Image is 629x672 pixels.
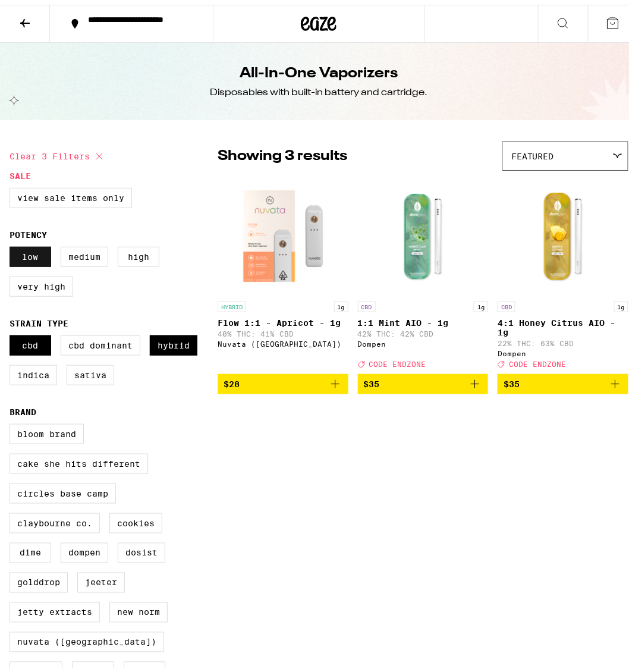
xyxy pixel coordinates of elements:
label: Bloom Brand [10,419,84,439]
label: High [118,242,159,262]
label: Jetty Extracts [10,598,100,618]
span: CODE ENDZONE [509,356,566,363]
span: $35 [504,375,520,384]
p: 1g [474,297,488,307]
span: CODE ENDZONE [369,356,426,363]
p: 40% THC: 41% CBD [218,325,348,333]
button: Add to bag [218,369,348,390]
div: Dompen [358,335,489,343]
a: Open page for Flow 1:1 - Apricot - 1g from Nuvata (CA) [218,172,348,369]
img: Dompen - 4:1 Honey Citrus AIO - 1g [504,172,622,291]
p: 1g [614,297,628,307]
p: 1g [334,297,348,307]
label: DIME [10,538,51,558]
span: $35 [364,375,380,384]
img: Nuvata (CA) - Flow 1:1 - Apricot - 1g [224,172,342,291]
div: Disposables with built-in battery and cartridge. [210,81,428,95]
p: 4:1 Honey Citrus AIO - 1g [498,313,628,332]
div: Dompen [498,345,628,353]
legend: Strain Type [10,314,68,324]
label: Cake She Hits Different [10,449,148,469]
img: Dompen - 1:1 Mint AIO - 1g [363,172,482,291]
a: Open page for 4:1 Honey Citrus AIO - 1g from Dompen [498,172,628,369]
label: Low [10,242,51,262]
div: Nuvata ([GEOGRAPHIC_DATA]) [218,335,348,343]
label: Dosist [118,538,165,558]
p: 22% THC: 63% CBD [498,335,628,343]
p: Showing 3 results [218,142,347,162]
label: Circles Base Camp [10,479,116,499]
legend: Sale [10,167,31,176]
label: Dompen [61,538,108,558]
legend: Brand [10,403,36,412]
span: Hi. Need any help? [7,8,86,18]
h1: All-In-One Vaporizers [240,59,398,79]
label: Very High [10,272,73,292]
p: CBD [358,297,376,307]
label: Medium [61,242,108,262]
label: View Sale Items Only [10,183,132,203]
a: Open page for 1:1 Mint AIO - 1g from Dompen [358,172,489,369]
button: Clear 3 filters [10,137,106,167]
label: Jeeter [77,568,125,588]
p: 1:1 Mint AIO - 1g [358,313,489,323]
legend: Potency [10,225,47,235]
label: CBD [10,331,51,351]
button: Add to bag [358,369,489,390]
p: Flow 1:1 - Apricot - 1g [218,313,348,323]
label: New Norm [109,598,168,618]
label: Cookies [109,508,162,529]
p: CBD [498,297,515,307]
label: Nuvata ([GEOGRAPHIC_DATA]) [10,627,164,648]
label: Hybrid [150,331,197,351]
label: Claybourne Co. [10,508,100,529]
p: 42% THC: 42% CBD [358,325,489,333]
label: Sativa [67,360,114,381]
span: Featured [511,147,554,156]
p: HYBRID [218,297,246,307]
label: GoldDrop [10,568,68,588]
span: $28 [224,375,240,384]
label: Indica [10,360,57,381]
button: Add to bag [498,369,628,390]
label: CBD Dominant [61,331,140,351]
